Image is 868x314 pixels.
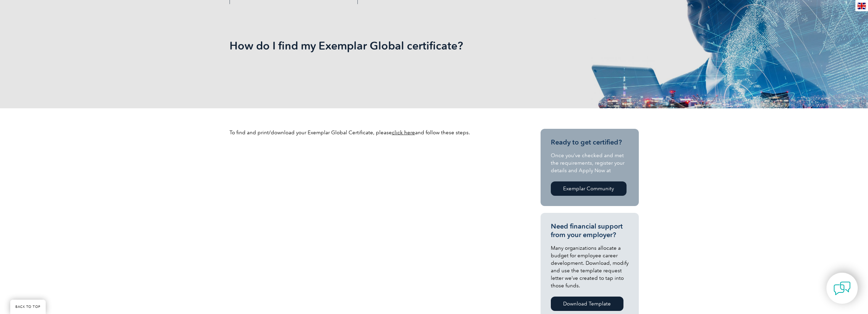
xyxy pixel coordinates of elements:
[230,129,516,136] p: To find and print/download your Exemplar Global Certificate, please and follow these steps.
[551,152,629,174] p: Once you’ve checked and met the requirements, register your details and Apply Now at
[10,300,46,314] a: BACK TO TOP
[230,39,491,52] h1: How do I find my Exemplar Global certificate?
[834,280,851,297] img: contact-chat.png
[551,138,629,147] h3: Ready to get certified?
[551,222,629,239] h3: Need financial support from your employer?
[551,297,623,311] a: Download Template
[551,244,629,289] p: Many organizations allocate a budget for employee career development. Download, modify and use th...
[551,181,627,196] a: Exemplar Community
[857,3,866,9] img: en
[392,129,415,136] a: click here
